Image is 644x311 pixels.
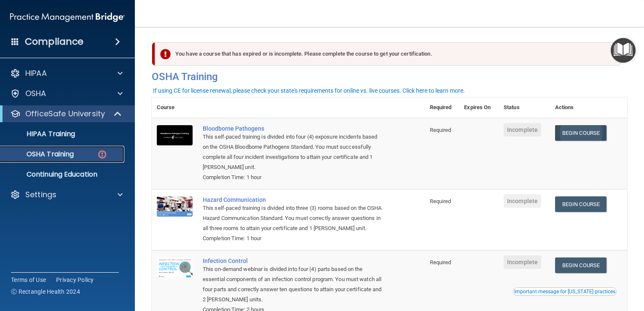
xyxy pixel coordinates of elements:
p: OSHA Training [5,150,74,158]
h4: OSHA Training [152,71,627,83]
a: Begin Course [555,196,606,212]
span: Incomplete [504,123,541,137]
img: danger-circle.6113f641.png [97,149,107,160]
a: OfficeSafe University [10,109,122,119]
div: If using CE for license renewal, please check your state's requirements for online vs. live cours... [153,88,465,94]
th: Status [499,97,550,118]
div: This self-paced training is divided into four (4) exposure incidents based on the OSHA Bloodborne... [203,132,383,172]
p: OSHA [25,88,46,99]
a: Begin Course [555,125,606,141]
a: OSHA [10,88,123,99]
a: Infection Control [203,257,383,264]
img: exclamation-circle-solid-danger.72ef9ffc.png [160,49,171,59]
div: Important message for [US_STATE] practices [514,289,615,294]
th: Course [152,97,198,118]
p: HIPAA Training [5,130,75,138]
span: Ⓒ Rectangle Health 2024 [11,287,80,296]
a: Privacy Policy [56,276,94,284]
h4: Compliance [25,36,83,48]
a: Settings [10,190,123,200]
button: If using CE for license renewal, please check your state's requirements for online vs. live cours... [152,86,466,95]
p: Settings [25,190,56,200]
span: Incomplete [504,255,541,269]
img: PMB logo [10,9,125,26]
p: OfficeSafe University [25,109,105,119]
div: Completion Time: 1 hour [203,233,383,244]
a: Hazard Communication [203,196,383,203]
div: This self-paced training is divided into three (3) rooms based on the OSHA Hazard Communication S... [203,203,383,233]
button: Read this if you are a dental practitioner in the state of CA [513,287,617,296]
a: HIPAA [10,68,123,78]
a: Bloodborne Pathogens [203,125,383,132]
div: You have a course that has expired or is incomplete. Please complete the course to get your certi... [155,42,621,66]
th: Expires On [459,97,499,118]
span: Incomplete [504,194,541,208]
span: Required [430,198,451,204]
span: Required [430,259,451,265]
p: Continuing Education [5,170,121,179]
div: Completion Time: 1 hour [203,172,383,182]
span: Required [430,127,451,133]
p: HIPAA [25,68,47,78]
button: Open Resource Center [611,38,636,63]
div: This on-demand webinar is divided into four (4) parts based on the essential components of an inf... [203,264,383,305]
a: Begin Course [555,257,606,273]
a: Terms of Use [11,276,46,284]
th: Required [425,97,459,118]
th: Actions [550,97,627,118]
